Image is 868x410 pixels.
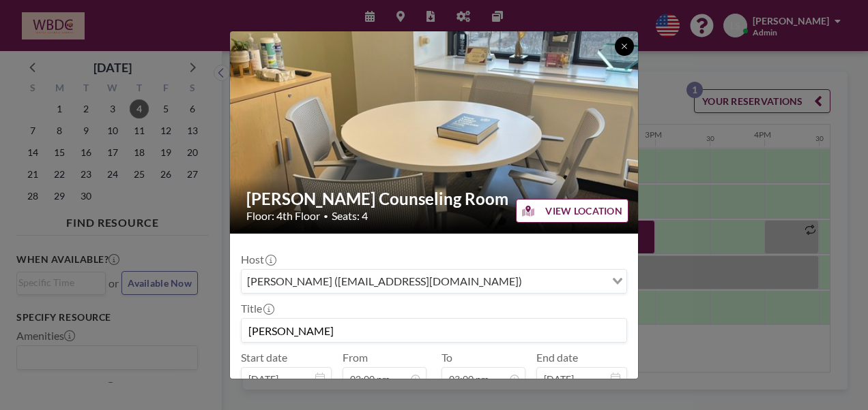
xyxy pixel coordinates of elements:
span: [PERSON_NAME] ([EMAIL_ADDRESS][DOMAIN_NAME]) [244,272,525,290]
label: To [442,351,452,364]
h2: [PERSON_NAME] Counseling Room [246,189,623,209]
span: - [432,356,436,385]
span: • [323,211,328,221]
button: VIEW LOCATION [516,199,628,223]
label: Host [241,253,275,266]
div: Search for option [242,270,626,293]
label: From [343,351,368,364]
label: Title [241,302,273,315]
input: (No title) [242,319,626,342]
label: End date [536,351,578,364]
span: Floor: 4th Floor [246,209,320,223]
label: Start date [241,351,287,364]
span: Seats: 4 [332,209,368,223]
input: Search for option [526,272,604,290]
